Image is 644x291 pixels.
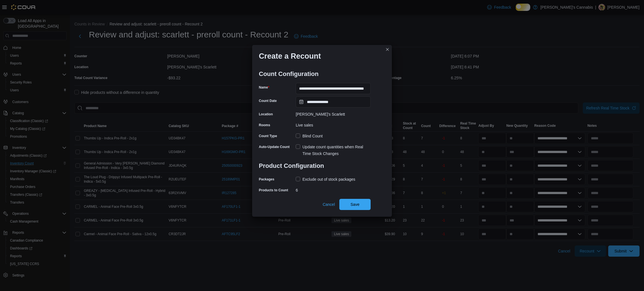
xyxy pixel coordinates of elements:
h3: Product Configuration [259,157,371,175]
label: Packages [259,177,274,182]
label: Rooms [259,123,270,127]
button: Cancel [320,199,337,210]
label: Location [259,112,273,116]
input: Press the down key to open a popover containing a calendar. [296,96,371,108]
div: Live sales [296,121,371,127]
div: Update count quantities when Real Time Stock Changes [302,144,371,157]
div: Blind Count [302,133,323,139]
div: 6 [296,186,371,192]
h3: Count Configuration [259,65,371,83]
label: Auto-Update Count [259,145,290,149]
label: Products to Count [259,188,288,192]
div: Exclude out of stock packages [302,176,355,183]
button: Save [339,199,371,210]
label: Name [259,85,269,90]
label: Count Type [259,134,277,138]
h1: Create a Recount [259,52,321,61]
button: Closes this modal window [384,46,391,53]
span: Cancel [323,202,335,207]
span: Save [351,202,359,207]
label: Count Date [259,99,277,103]
div: [PERSON_NAME]'s Scarlett [296,110,371,116]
